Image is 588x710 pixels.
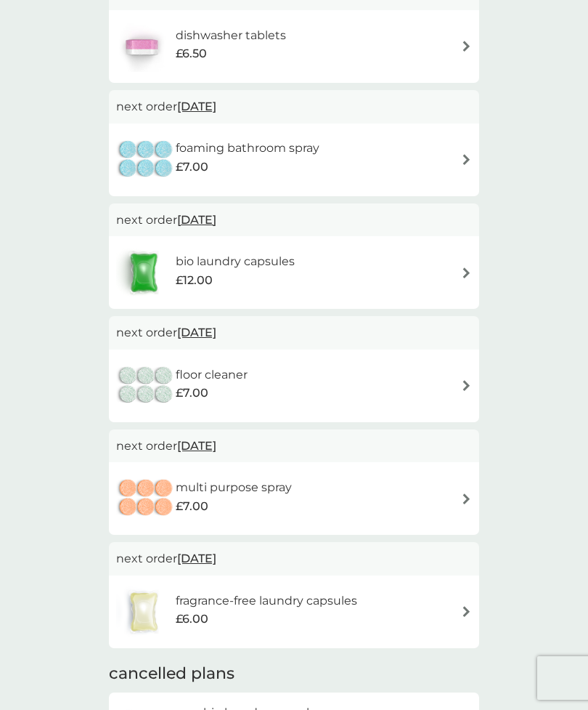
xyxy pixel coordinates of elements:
span: £12.00 [176,271,213,290]
span: [DATE] [177,92,216,121]
img: arrow right [461,41,472,52]
h6: floor cleaner [176,366,248,384]
img: arrow right [461,606,472,617]
h6: fragrance-free laundry capsules [176,592,357,610]
img: arrow right [461,380,472,391]
span: [DATE] [177,544,216,573]
span: £6.00 [176,610,208,629]
img: dishwasher tablets [116,21,167,72]
span: £7.00 [176,384,208,403]
img: fragrance-free laundry capsules [116,586,171,637]
h6: foaming bathroom spray [176,139,319,158]
p: next order [116,97,472,116]
span: £7.00 [176,497,208,516]
h6: bio laundry capsules [176,252,295,271]
img: bio laundry capsules [116,247,171,298]
img: floor cleaner [116,360,176,411]
span: [DATE] [177,318,216,347]
p: next order [116,323,472,342]
span: £7.00 [176,158,208,177]
img: arrow right [461,154,472,165]
img: foaming bathroom spray [116,134,176,185]
p: next order [116,211,472,230]
img: arrow right [461,493,472,504]
p: next order [116,549,472,568]
span: [DATE] [177,432,216,460]
h6: multi purpose spray [176,478,292,497]
span: £6.50 [176,44,207,63]
img: multi purpose spray [116,473,176,524]
p: next order [116,437,472,456]
img: arrow right [461,267,472,278]
h2: cancelled plans [109,663,479,685]
h6: dishwasher tablets [176,26,286,45]
span: [DATE] [177,206,216,234]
